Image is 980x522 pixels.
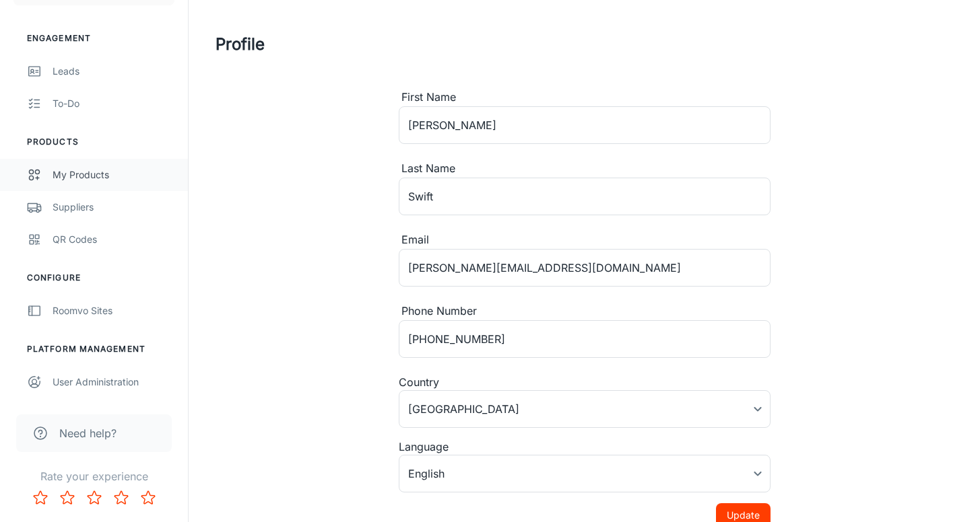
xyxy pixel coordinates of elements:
[59,425,117,441] span: Need help?
[399,303,771,320] div: Phone Number
[53,96,174,111] div: To-do
[216,32,265,57] h1: Profile
[27,484,54,511] button: Rate 1 star
[11,468,177,484] p: Rate your experience
[53,167,174,182] div: My Products
[399,455,771,492] div: English
[53,232,174,247] div: QR Codes
[399,439,771,455] div: Language
[53,64,174,79] div: Leads
[399,390,771,428] div: [GEOGRAPHIC_DATA]
[399,231,771,249] div: Email
[81,484,108,511] button: Rate 3 star
[108,484,135,511] button: Rate 4 star
[53,375,174,389] div: User Administration
[135,484,162,511] button: Rate 5 star
[53,200,174,215] div: Suppliers
[399,160,771,178] div: Last Name
[399,374,771,390] div: Country
[399,89,771,106] div: First Name
[53,303,174,318] div: Roomvo Sites
[54,484,81,511] button: Rate 2 star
